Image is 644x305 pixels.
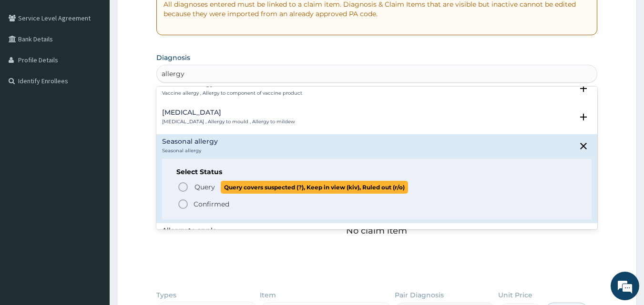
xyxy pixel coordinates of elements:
div: Minimize live chat window [156,5,179,28]
i: open select status [578,83,589,94]
i: open select status [578,111,589,123]
p: [MEDICAL_DATA] , Allergy to mould , Allergy to mildew [162,118,295,125]
i: open select status [578,229,589,241]
span: Query covers suspected (?), Keep in view (kiv), Ruled out (r/o) [221,181,408,194]
p: No claim item [346,226,407,236]
span: Query [194,182,215,192]
h4: Vaccine allergy [162,80,302,87]
p: Seasonal allergy [162,148,218,154]
img: d_794563401_company_1708531726252_794563401 [18,48,39,71]
i: close select status [578,140,589,152]
h4: Seasonal allergy [162,138,218,145]
i: status option query [177,181,189,193]
h4: [MEDICAL_DATA] [162,109,295,116]
i: status option filled [177,198,189,210]
h6: Select Status [176,168,578,176]
span: We're online! [55,92,132,188]
p: Vaccine allergy , Allergy to component of vaccine product [162,90,302,97]
p: Confirmed [194,199,229,209]
div: Chat with us now [50,53,160,66]
h4: Allergy to apple [162,227,217,234]
textarea: Type your message and hit 'Enter' [5,204,182,237]
label: Diagnosis [156,53,190,62]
